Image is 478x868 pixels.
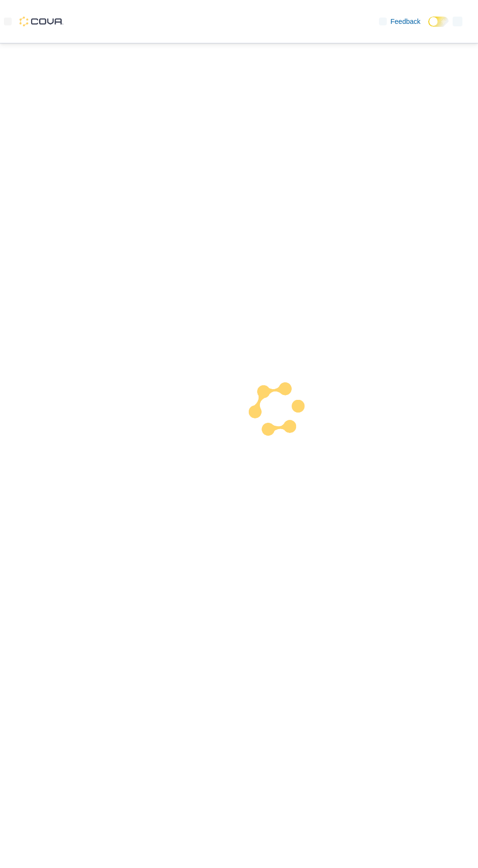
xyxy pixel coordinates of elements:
img: cova-loader [239,373,312,446]
img: Cova [20,17,63,26]
input: Dark Mode [428,17,449,27]
span: Feedback [391,17,420,26]
a: Feedback [375,12,424,31]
